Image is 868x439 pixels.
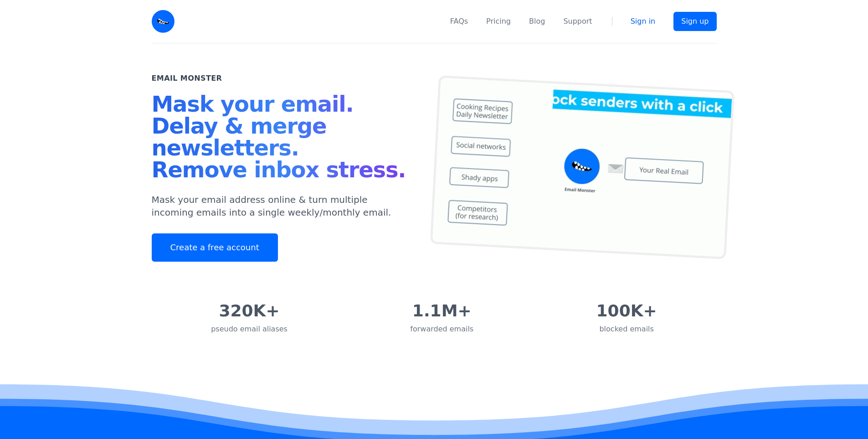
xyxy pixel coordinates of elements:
h2: Email Monster [152,73,222,84]
a: Blog [529,16,545,27]
div: forwarded emails [410,324,473,335]
p: Mask your email address online & turn multiple incoming emails into a single weekly/monthly email. [152,193,412,219]
div: 100K+ [596,302,657,320]
div: 1.1M+ [410,302,473,320]
a: Sign up [673,12,716,31]
div: pseudo email aliases [211,324,288,335]
h1: Mask your email. Delay & merge newsletters. Remove inbox stress. [152,93,412,184]
a: Sign in [631,16,656,27]
a: FAQs [450,16,468,27]
div: 320K+ [211,302,288,320]
img: Email Monster [152,10,175,33]
a: Create a free account [152,233,278,262]
img: temp mail, free temporary mail, Temporary Email [430,75,734,259]
a: Support [563,16,592,27]
a: Pricing [486,16,511,27]
div: blocked emails [596,324,657,335]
